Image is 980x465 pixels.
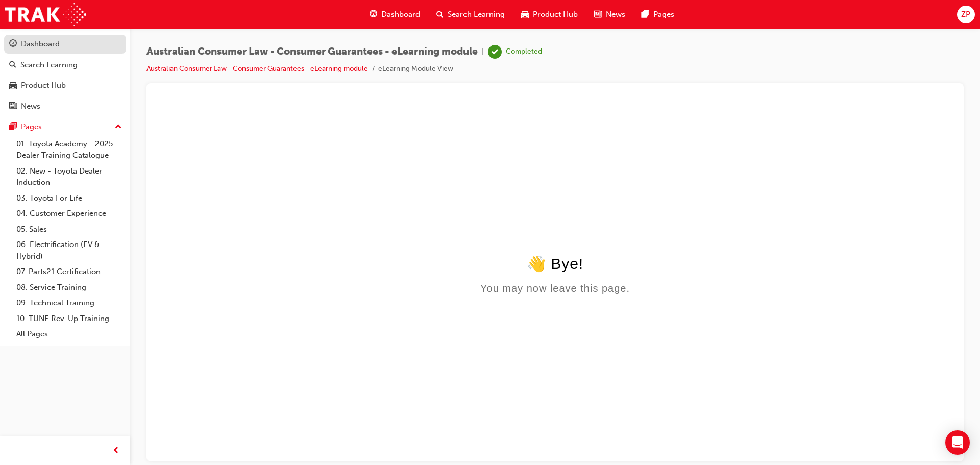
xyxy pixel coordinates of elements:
[12,237,126,264] a: 06. Electrification (EV & Hybrid)
[146,64,368,73] a: Australian Consumer Law - Consumer Guarantees - eLearning module
[488,45,502,59] span: learningRecordVerb_COMPLETE-icon
[146,46,478,58] span: Australian Consumer Law - Consumer Guarantees - eLearning module
[945,430,970,455] div: Open Intercom Messenger
[381,9,420,20] span: Dashboard
[961,9,970,20] span: ZP
[586,4,633,25] a: news-iconNews
[4,97,126,116] a: News
[12,295,126,311] a: 09. Technical Training
[4,117,126,136] button: Pages
[12,280,126,296] a: 08. Service Training
[533,9,578,20] span: Product Hub
[9,102,17,111] span: news-icon
[12,163,126,190] a: 02. New - Toyota Dealer Induction
[4,153,797,171] div: 👋 Bye!
[21,121,42,133] div: Pages
[21,80,66,91] div: Product Hub
[9,81,17,90] span: car-icon
[482,46,484,58] span: |
[4,56,126,75] a: Search Learning
[4,76,126,95] a: Product Hub
[12,222,126,237] a: 05. Sales
[448,9,505,20] span: Search Learning
[12,264,126,280] a: 07. Parts21 Certification
[12,136,126,163] a: 01. Toyota Academy - 2025 Dealer Training Catalogue
[513,4,586,25] a: car-iconProduct Hub
[20,59,78,71] div: Search Learning
[594,8,602,21] span: news-icon
[361,4,428,25] a: guage-iconDashboard
[5,3,86,26] img: Trak
[642,8,649,21] span: pages-icon
[12,190,126,206] a: 03. Toyota For Life
[378,63,453,75] li: eLearning Module View
[9,40,17,49] span: guage-icon
[606,9,625,20] span: News
[115,120,122,134] span: up-icon
[12,311,126,327] a: 10. TUNE Rev-Up Training
[521,8,529,21] span: car-icon
[4,181,797,193] div: You may now leave this page.
[370,8,377,21] span: guage-icon
[21,38,60,50] div: Dashboard
[436,8,444,21] span: search-icon
[21,101,40,112] div: News
[9,61,16,70] span: search-icon
[428,4,513,25] a: search-iconSearch Learning
[12,206,126,222] a: 04. Customer Experience
[506,47,542,57] div: Completed
[12,326,126,342] a: All Pages
[4,33,126,117] button: DashboardSearch LearningProduct HubNews
[4,35,126,54] a: Dashboard
[653,9,674,20] span: Pages
[112,445,120,457] span: prev-icon
[957,6,975,23] button: ZP
[633,4,682,25] a: pages-iconPages
[9,123,17,132] span: pages-icon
